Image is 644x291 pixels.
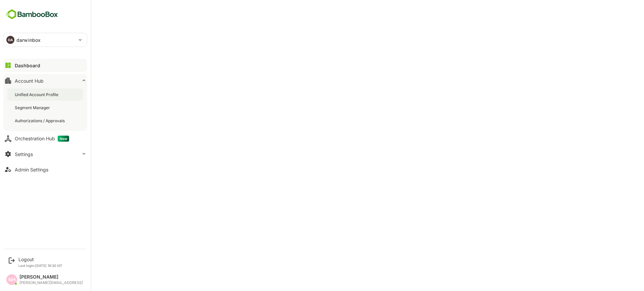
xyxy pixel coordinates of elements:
span: New [58,136,69,142]
button: Account Hub [3,74,87,87]
div: Orchestration Hub [15,136,69,142]
div: [PERSON_NAME] [19,274,83,280]
div: Settings [15,151,33,157]
button: Orchestration HubNew [3,132,87,145]
p: Last login: [DATE] 16:30 IST [18,264,62,268]
div: Unified Account Profile [15,92,60,97]
div: DAdarwinbox [4,33,87,47]
div: Dashboard [15,63,40,68]
img: BambooboxFullLogoMark.5f36c76dfaba33ec1ec1367b70bb1252.svg [3,8,60,21]
div: Account Hub [15,78,44,84]
div: [PERSON_NAME][EMAIL_ADDRESS] [19,281,83,285]
p: darwinbox [16,37,41,44]
div: Admin Settings [15,167,48,172]
div: Segment Manager [15,105,51,111]
div: DA [6,36,14,44]
div: Authorizations / Approvals [15,118,66,124]
div: Logout [18,257,62,262]
div: NH [6,274,17,285]
button: Dashboard [3,59,87,72]
button: Admin Settings [3,163,87,176]
button: Settings [3,147,87,161]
